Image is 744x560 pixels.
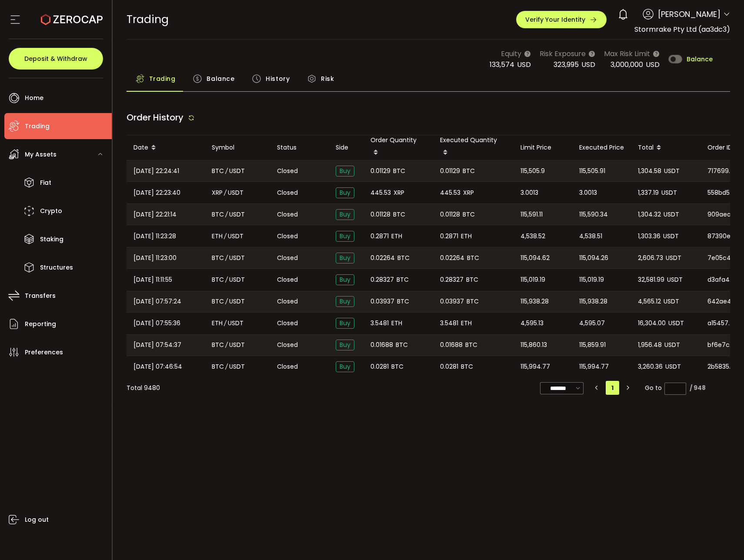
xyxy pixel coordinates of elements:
span: 0.2871 [370,231,389,241]
button: Deposit & Withdraw [9,48,103,70]
span: [DATE] 07:55:36 [133,318,180,328]
span: Closed [277,167,298,176]
span: Closed [277,340,298,350]
span: Crypto [40,205,62,217]
span: BTC [212,275,224,285]
span: Preferences [25,346,63,359]
span: 115,019.19 [579,275,604,285]
em: / [225,210,228,220]
span: 115,094.62 [520,253,550,263]
span: BTC [393,210,405,220]
span: BTC [212,166,224,176]
span: 32,581.99 [638,275,664,285]
span: BTC [397,253,410,263]
span: 0.03937 [370,297,394,307]
span: 3.5481 [370,318,389,328]
span: 1,304.32 [638,210,661,220]
span: 133,574 [490,60,514,70]
span: 3,260.36 [638,362,663,372]
span: USDT [664,210,679,220]
em: / [225,297,228,307]
span: 115,094.26 [579,253,608,263]
span: [DATE] 07:57:24 [133,297,181,307]
span: Buy [336,253,354,263]
span: 115,859.91 [579,340,606,350]
span: BTC [212,253,224,263]
em: / [224,318,227,328]
span: 2b583543-2b6f-4ec5-a8a1-9f62389e8f52 [707,362,735,371]
span: Risk [321,70,334,87]
span: Verify Your Identity [525,17,585,23]
span: 16,304.00 [638,318,666,328]
span: Fiat [40,177,51,189]
span: Closed [277,188,298,197]
div: / 948 [690,383,706,393]
li: 1 [606,381,619,395]
span: 0.01129 [370,166,390,176]
span: USDT [229,166,245,176]
span: 7e05c452-821b-4e42-8c8c-29b4d79aca86 [707,253,735,263]
span: USD [581,60,595,70]
span: 1,956.48 [638,340,662,350]
span: USD [646,60,660,70]
em: / [225,340,228,350]
span: BTC [212,362,224,372]
span: BTC [391,362,404,372]
span: XRP [394,188,404,198]
span: USDT [229,253,245,263]
div: Executed Quantity [433,135,514,160]
span: 115,938.28 [579,297,607,307]
span: Buy [336,166,354,177]
span: 323,995 [554,60,579,70]
span: 0.0281 [370,362,389,372]
span: USDT [229,275,245,285]
span: 0.01688 [370,340,393,350]
span: ETH [461,231,472,241]
span: Order History [127,111,183,123]
div: Symbol [205,143,270,153]
span: 87390e86-eb8a-48e3-8794-2b0bdf926c0a [707,232,735,241]
span: USDT [668,318,684,328]
span: 115,591.11 [520,210,543,220]
span: Buy [336,361,354,372]
span: Buy [336,274,354,285]
span: Trading [25,120,50,133]
em: / [225,166,228,176]
span: 0.28327 [440,275,464,285]
span: Log out [25,513,49,526]
span: Buy [336,209,354,220]
span: [DATE] 07:46:54 [133,362,182,372]
span: ETH [391,231,402,241]
span: [DATE] 22:21:14 [133,210,177,220]
span: 0.2871 [440,231,458,241]
span: ETH [461,318,472,328]
span: Closed [277,362,298,371]
span: Closed [277,232,298,241]
span: USDT [229,340,245,350]
span: BTC [397,275,409,285]
span: XRP [212,188,223,198]
div: Order Quantity [364,135,433,160]
span: Closed [277,253,298,263]
span: 0.0281 [440,362,458,372]
span: 115,994.77 [520,362,550,372]
span: Closed [277,319,298,328]
em: / [225,362,228,372]
span: USDT [667,275,683,285]
span: 4,538.52 [520,231,545,241]
span: ETH [212,318,223,328]
span: USDT [228,318,244,328]
span: Balance [687,56,713,62]
span: ETH [391,318,402,328]
span: BTC [467,297,479,307]
span: BTC [396,340,408,350]
em: / [224,231,227,241]
span: [PERSON_NAME] [658,8,721,20]
span: XRP [463,188,474,198]
span: 0.02264 [370,253,395,263]
span: Closed [277,275,298,284]
span: Risk Exposure [540,48,586,59]
span: 445.53 [440,188,460,198]
span: 4,595.07 [579,318,605,328]
span: My Assets [25,148,57,161]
